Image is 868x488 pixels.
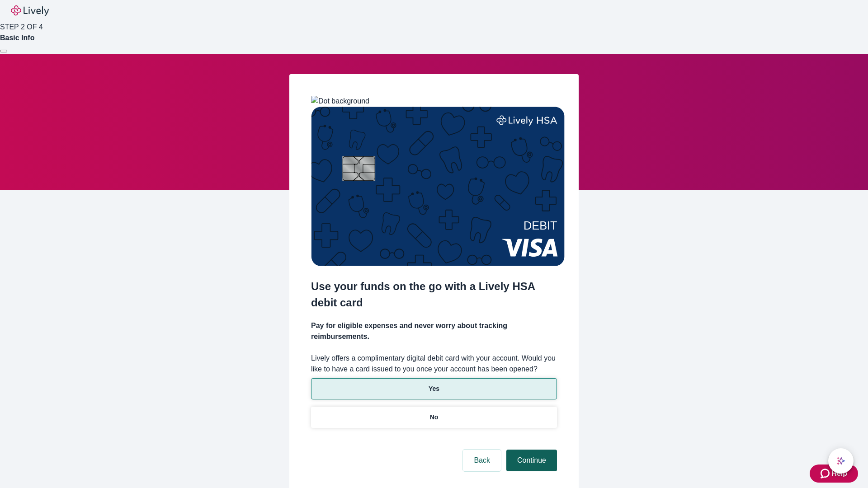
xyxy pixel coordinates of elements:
h4: Pay for eligible expenses and never worry about tracking reimbursements. [311,320,557,342]
button: chat [828,448,854,474]
button: Back [463,450,501,471]
label: Lively offers a complimentary digital debit card with your account. Would you like to have a card... [311,353,557,375]
p: No [430,413,439,422]
button: Continue [506,450,557,471]
svg: Zendesk support icon [821,468,831,479]
button: Yes [311,378,557,399]
h2: Use your funds on the go with a Lively HSA debit card [311,278,557,311]
p: Yes [429,384,439,394]
img: Debit card [311,107,565,266]
img: Lively [11,5,49,16]
button: No [311,407,557,428]
img: Dot background [311,96,369,107]
span: Help [831,468,847,479]
button: Zendesk support iconHelp [810,465,858,483]
svg: Lively AI Assistant [836,456,845,465]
